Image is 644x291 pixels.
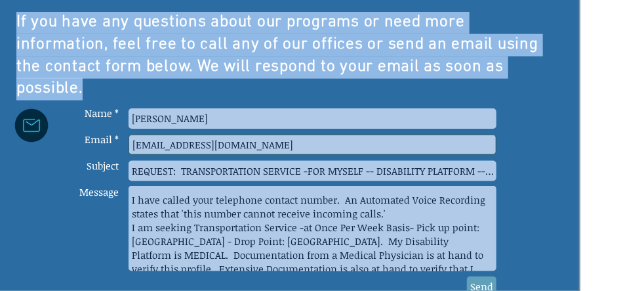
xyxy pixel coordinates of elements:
[87,159,119,172] span: Subject
[16,12,538,99] span: If you have any questions about our programs or need more information, feel free to call any of o...
[85,106,119,120] span: Name *
[129,186,496,271] textarea: I have called your telephone contact number. An Automated Voice Recording states that 'this numbe...
[79,185,119,198] span: Message
[85,133,119,146] span: Email *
